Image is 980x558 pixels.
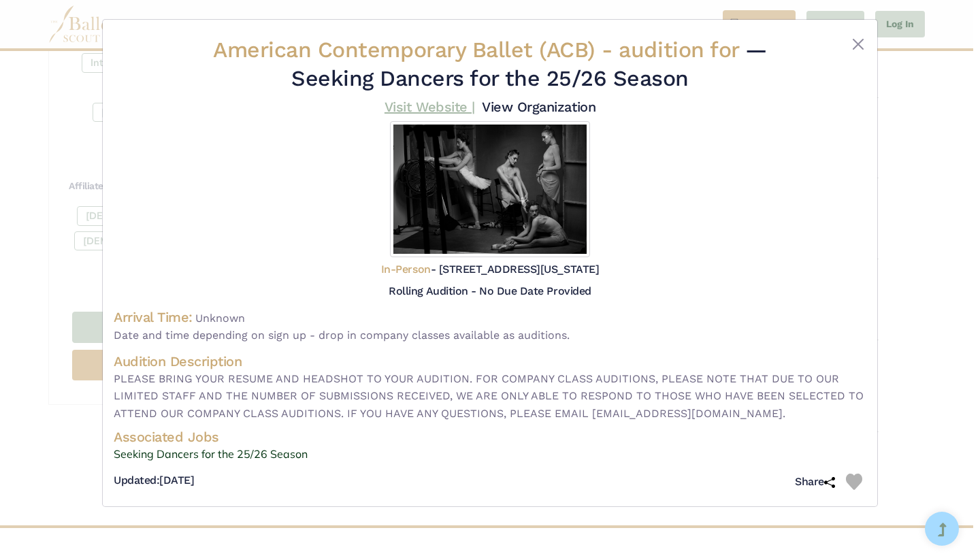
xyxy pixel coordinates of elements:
[389,284,591,297] h5: Rolling Audition - No Due Date Provided
[114,327,866,344] span: Date and time depending on sign up - drop in company classes available as auditions.
[114,309,193,325] h4: Arrival Time:
[114,474,194,488] h5: [DATE]
[114,446,866,463] a: Seeking Dancers for the 25/26 Season
[114,474,159,487] span: Updated:
[385,99,475,115] a: Visit Website |
[114,352,866,370] h4: Audition Description
[381,263,599,277] h5: - [STREET_ADDRESS][US_STATE]
[381,263,431,276] span: In-Person
[114,428,866,446] h4: Associated Jobs
[291,37,767,91] span: — Seeking Dancers for the 25/26 Season
[390,121,591,257] img: Logo
[850,36,866,52] button: Close
[795,475,835,489] h5: Share
[213,37,745,63] span: American Contemporary Ballet (ACB) -
[195,312,245,325] span: Unknown
[482,99,595,115] a: View Organization
[619,37,738,63] span: audition for
[114,370,866,423] span: PLEASE BRING YOUR RESUME AND HEADSHOT TO YOUR AUDITION. FOR COMPANY CLASS AUDITIONS, PLEASE NOTE ...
